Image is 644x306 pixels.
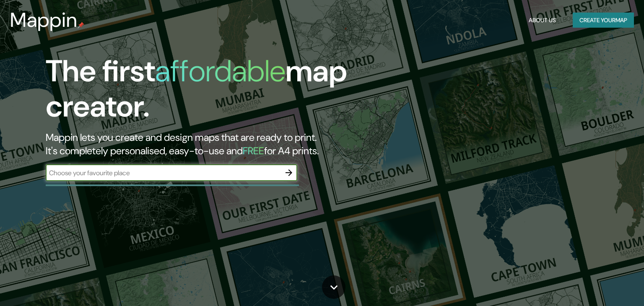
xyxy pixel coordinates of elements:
[46,131,368,158] h2: Mappin lets you create and design maps that are ready to print. It's completely personalised, eas...
[46,168,280,178] input: Choose your favourite place
[78,22,84,29] img: mappin-pin
[10,8,78,32] h3: Mappin
[573,13,634,28] button: Create yourmap
[243,144,264,157] h5: FREE
[525,13,559,28] button: About Us
[155,52,286,91] h1: affordable
[46,54,368,131] h1: The first map creator.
